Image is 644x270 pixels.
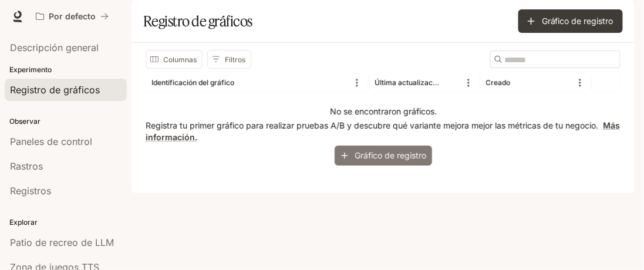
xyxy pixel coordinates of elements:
div: Buscar [490,50,621,68]
button: Clasificar [512,74,530,92]
button: Seleccionar columnas [146,50,203,69]
font: Creado [486,78,511,87]
button: Clasificar [442,74,460,92]
font: Columnas [163,55,197,64]
button: Gráfico de registro [335,146,432,165]
font: Última actualización [375,78,443,87]
font: Registro de gráficos [143,12,252,30]
font: Gráfico de registro [355,150,426,160]
button: Menú [571,74,589,92]
button: Todos los espacios de trabajo [31,5,114,28]
font: Gráfico de registro [542,16,613,26]
font: No se encontraron gráficos. [330,106,437,116]
button: Menú [348,74,366,92]
button: Menú [460,74,477,92]
button: Mostrar filtros [207,50,251,69]
font: Registra tu primer gráfico para realizar pruebas A/B y descubre qué variante mejora mejor las mét... [146,120,598,130]
button: Gráfico de registro [518,9,623,33]
font: Identificación del gráfico [151,78,234,87]
font: Por defecto [49,11,96,21]
button: Clasificar [235,74,253,92]
font: Filtros [225,55,245,64]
